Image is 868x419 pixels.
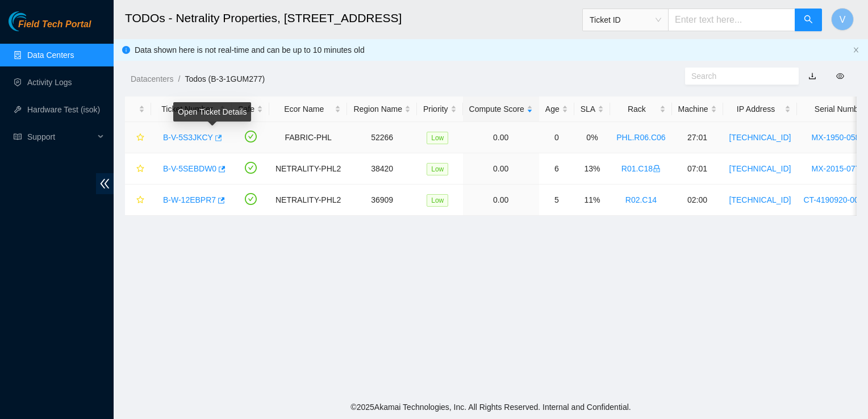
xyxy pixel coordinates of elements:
td: 5 [539,185,574,216]
td: 0.00 [463,122,539,153]
a: R02.C14 [625,195,657,204]
input: Search [691,70,783,82]
span: / [178,74,180,83]
a: Datacenters [131,74,173,83]
span: star [136,133,144,143]
span: check-circle [245,193,257,205]
a: B-V-5S3JKCY [163,133,213,142]
td: 02:00 [672,185,723,216]
span: Low [427,132,448,144]
span: close [853,47,859,53]
td: 0.00 [463,185,539,216]
a: PHL.R06.C06 [616,133,665,142]
span: Low [427,163,448,175]
span: eye [836,72,844,80]
div: Open Ticket Details [173,102,251,121]
button: star [131,128,145,146]
button: download [800,67,825,85]
a: Activity Logs [27,78,72,87]
td: FABRIC-PHL [269,122,347,153]
a: [TECHNICAL_ID] [729,195,791,204]
span: star [136,165,144,174]
footer: © 2025 Akamai Technologies, Inc. All Rights Reserved. Internal and Confidential. [114,395,868,419]
button: star [131,191,145,209]
button: close [853,47,859,54]
span: Field Tech Portal [18,19,91,30]
span: check-circle [245,131,257,143]
a: Todos (B-3-1GUM277) [185,74,265,83]
td: NETRALITY-PHL2 [269,153,347,185]
td: 38420 [347,153,417,185]
span: V [840,12,846,27]
span: star [136,196,144,205]
button: search [795,9,822,31]
span: Ticket ID [590,11,661,28]
a: download [808,72,816,81]
span: Low [427,194,448,207]
td: 6 [539,153,574,185]
span: Support [27,125,94,148]
a: R01.C18lock [621,164,661,173]
span: search [804,15,813,26]
button: star [131,160,145,178]
span: double-left [96,173,114,194]
td: 11% [574,185,610,216]
td: NETRALITY-PHL2 [269,185,347,216]
td: 13% [574,153,610,185]
td: 07:01 [672,153,723,185]
a: Akamai TechnologiesField Tech Portal [9,20,91,35]
span: check-circle [245,162,257,174]
td: 0% [574,122,610,153]
button: V [831,8,854,31]
span: lock [653,165,661,173]
td: 52266 [347,122,417,153]
a: B-V-5SEBDW0 [163,164,216,173]
a: B-W-12EBPR7 [163,195,216,204]
input: Enter text here... [668,9,795,31]
a: [TECHNICAL_ID] [729,133,791,142]
a: Data Centers [27,51,74,60]
td: 0.00 [463,153,539,185]
a: Hardware Test (isok) [27,105,100,114]
td: 27:01 [672,122,723,153]
td: 0 [539,122,574,153]
span: read [14,133,22,141]
img: Akamai Technologies [9,11,57,31]
a: [TECHNICAL_ID] [729,164,791,173]
td: 36909 [347,185,417,216]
